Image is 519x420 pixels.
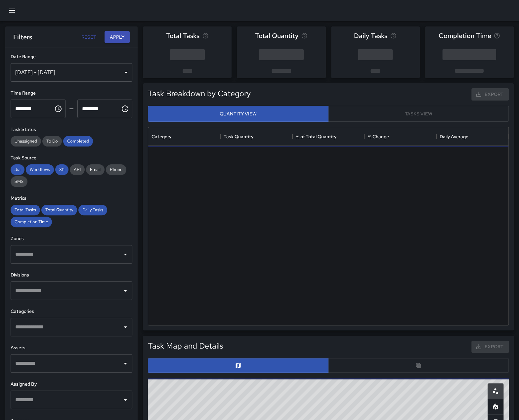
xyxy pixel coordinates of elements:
h6: Zones [11,235,132,242]
svg: Heatmap [492,403,499,411]
div: API [70,164,85,175]
h6: Assets [11,344,132,352]
div: % of Total Quantity [292,127,365,146]
span: Jia [11,167,24,172]
button: Choose time, selected time is 12:00 AM [52,102,65,115]
span: Phone [106,167,126,172]
div: To Do [42,136,62,147]
span: Workflows [26,167,54,172]
div: % Change [368,127,389,146]
h6: Task Source [11,154,132,162]
svg: Average time taken to complete tasks in the selected period, compared to the previous period. [494,32,500,39]
button: Open [121,250,130,259]
h6: Task Status [11,126,132,133]
span: Total Tasks [11,207,40,213]
div: % of Total Quantity [296,127,336,146]
span: Daily Tasks [78,207,107,213]
h6: Categories [11,308,132,315]
div: Total Tasks [11,205,40,215]
span: Total Quantity [255,30,298,41]
h6: Assigned By [11,381,132,388]
span: 311 [55,167,68,172]
div: Completed [63,136,93,147]
div: Daily Tasks [78,205,107,215]
svg: Total task quantity in the selected period, compared to the previous period. [301,32,308,39]
button: Apply [105,31,130,43]
button: Open [121,322,130,332]
span: Email [86,167,105,172]
h5: Task Map and Details [148,341,223,351]
div: SMS [11,176,27,187]
button: Open [121,359,130,368]
span: Total Tasks [166,30,199,41]
h6: Divisions [11,272,132,279]
h6: Metrics [11,195,132,202]
div: Unassigned [11,136,41,147]
svg: Average number of tasks per day in the selected period, compared to the previous period. [390,32,397,39]
span: SMS [11,179,27,184]
div: Jia [11,164,24,175]
span: To Do [42,138,62,144]
div: Completion Time [11,217,52,227]
div: Workflows [26,164,54,175]
button: Open [121,395,130,404]
div: Task Quantity [220,127,292,146]
h6: Date Range [11,53,132,61]
span: Completed [63,138,93,144]
div: Task Quantity [224,127,253,146]
span: Unassigned [11,138,41,144]
div: Daily Average [436,127,508,146]
button: Open [121,286,130,295]
button: Scatterplot [488,383,503,399]
div: Email [86,164,105,175]
div: Phone [106,164,126,175]
h6: Time Range [11,90,132,97]
button: Choose time, selected time is 11:59 PM [118,102,132,115]
span: Completion Time [11,219,52,225]
h5: Task Breakdown by Category [148,88,251,99]
h6: Filters [13,32,32,42]
div: Daily Average [440,127,468,146]
div: Category [148,127,220,146]
button: Heatmap [488,399,503,415]
span: Daily Tasks [354,30,387,41]
div: [DATE] - [DATE] [11,63,132,82]
span: API [70,167,85,172]
svg: Total number of tasks in the selected period, compared to the previous period. [202,32,209,39]
div: % Change [364,127,436,146]
svg: Scatterplot [492,387,499,395]
div: Total Quantity [41,205,77,215]
span: Completion Time [438,30,491,41]
div: 311 [55,164,68,175]
button: Reset [78,31,99,43]
span: Total Quantity [41,207,77,213]
div: Category [151,127,171,146]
